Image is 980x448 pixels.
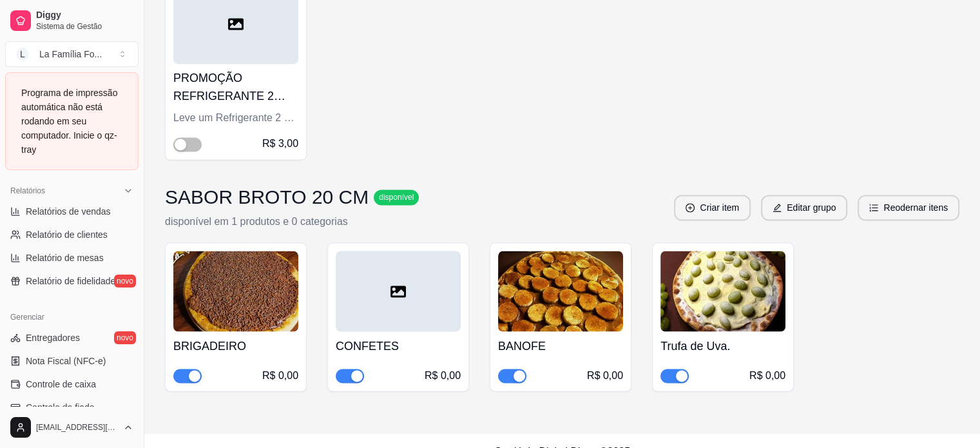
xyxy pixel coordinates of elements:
[36,10,133,21] span: Diggy
[5,374,139,394] a: Controle de caixa
[5,224,139,245] a: Relatório de clientes
[336,336,461,355] h4: CONFETES
[26,401,95,414] span: Controle de fiado
[26,205,111,218] span: Relatórios de vendas
[773,203,782,212] span: edit
[26,378,96,391] span: Controle de caixa
[165,214,419,229] p: disponível em 1 produtos e 0 categorias
[26,355,106,367] span: Nota Fiscal (NFC-e)
[10,186,45,196] span: Relatórios
[173,336,298,355] h4: BRIGADEIRO
[5,351,139,371] a: Nota Fiscal (NFC-e)
[5,248,139,268] a: Relatório de mesas
[173,69,298,105] h4: PROMOÇÃO REFRIGERANTE 2 lts3,00
[660,251,785,331] img: product-image
[5,327,139,348] a: Entregadoresnovo
[5,271,139,291] a: Relatório de fidelidadenovo
[858,195,959,220] button: ordered-listReodernar itens
[498,336,623,355] h4: BANOFE
[376,192,416,202] span: disponível
[5,5,139,36] a: DiggySistema de Gestão
[26,251,104,264] span: Relatório de mesas
[660,336,785,355] h4: Trufa de Uva.
[26,275,115,287] span: Relatório de fidelidade
[21,86,122,157] div: Programa de impressão automática não está rodando em seu computador. Inicie o qz-tray
[5,412,139,443] button: [EMAIL_ADDRESS][DOMAIN_NAME]
[262,136,298,151] div: R$ 3,00
[674,195,751,220] button: plus-circleCriar item
[761,195,847,220] button: editEditar grupo
[869,203,878,212] span: ordered-list
[16,48,29,61] span: L
[36,21,133,32] span: Sistema de Gestão
[425,367,461,383] div: R$ 0,00
[262,367,298,383] div: R$ 0,00
[686,203,695,212] span: plus-circle
[173,110,298,126] div: Leve um Refrigerante 2 Lts por apenas 3,00
[39,48,102,61] div: La Família Fo ...
[5,201,139,222] a: Relatórios de vendas
[26,331,80,344] span: Entregadores
[5,397,139,418] a: Controle de fiado
[173,251,298,331] img: product-image
[26,228,108,241] span: Relatório de clientes
[587,367,623,383] div: R$ 0,00
[165,186,369,209] h3: SABOR BROTO 20 CM
[5,307,139,327] div: Gerenciar
[498,251,623,331] img: product-image
[749,367,785,383] div: R$ 0,00
[36,422,118,433] span: [EMAIL_ADDRESS][DOMAIN_NAME]
[5,41,139,67] button: Select a team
